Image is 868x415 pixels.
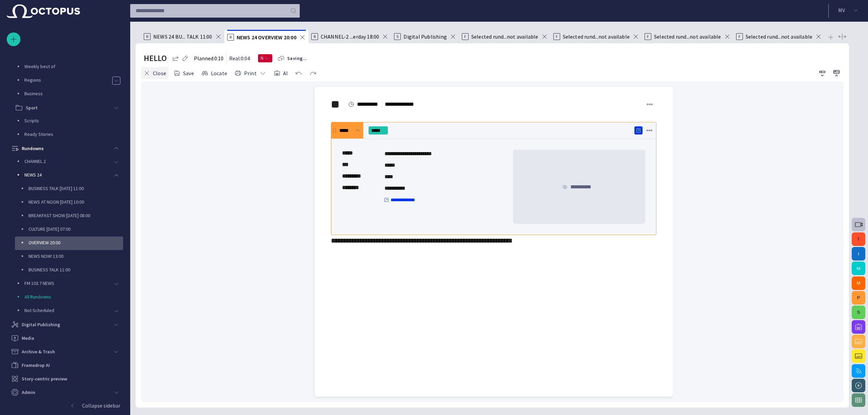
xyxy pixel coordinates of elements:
div: FSelected rund...not available [642,30,733,43]
p: Not Scheduled [24,307,110,314]
h2: HELLO [144,53,167,64]
p: FM 103.7 NEWS [24,280,110,287]
span: Selected rund...not available [654,33,721,40]
button: Collapse sidebar [7,399,123,412]
span: Selected rund...not available [471,33,538,40]
p: Digital Publishing [22,321,60,328]
p: R [227,34,234,41]
p: BUSINESS TALK [DATE] 11:00 [28,185,123,192]
img: Octopus News Room [7,4,80,18]
button: P [852,291,865,305]
p: Weekly best of [24,63,123,70]
p: F [645,33,651,40]
p: F [462,33,469,40]
span: NEWS 24 BU... TALK 11:00 [153,33,212,40]
button: Locate [199,67,230,79]
button: Close [141,67,169,79]
div: Story-centric preview [7,372,123,386]
div: RCHANNEL-2 ...erday 18:00 [309,30,392,43]
p: Sport [26,104,38,111]
p: F [553,33,560,40]
div: FSelected rund...not available [551,30,642,43]
span: Selected rund...not available [746,33,813,40]
span: Selected rund...not available [563,33,630,40]
p: Collapse sidebar [82,401,120,410]
button: MV [833,4,864,16]
p: CULTURE [DATE] 07:00 [28,226,123,232]
div: Media [7,331,123,345]
button: M [852,276,865,290]
span: Digital Publishing [403,33,447,40]
button: Print [232,67,269,79]
div: All Rundowns [11,291,123,304]
p: NEWS AT NOON [DATE] 10:00 [28,199,123,205]
div: NEWS AT NOON [DATE] 10:00 [15,196,123,209]
button: f [852,232,865,246]
p: NEWS 24 [24,171,110,178]
div: CULTURE [DATE] 07:00 [15,223,123,236]
p: Archive & Trash [22,348,55,355]
div: Business [11,87,123,101]
p: Admin [22,389,35,396]
button: M [852,262,865,275]
div: Framedrop AI [7,358,123,372]
p: BREAKFAST SHOW [DATE] 08:00 [28,212,123,219]
div: RNEWS 24 OVERVIEW 20:00 [224,30,309,43]
p: CHANNEL 2 [24,158,110,165]
button: I [852,247,865,261]
div: Weekly best of [11,60,123,74]
span: N [261,55,264,62]
span: Saving... [287,55,307,62]
div: FSelected rund...not available [733,30,825,43]
div: FSelected rund...not available [459,30,551,43]
p: F [736,33,743,40]
p: Scripts [24,117,123,124]
p: Rundowns [22,145,44,152]
p: S [394,33,401,40]
button: Save [171,67,196,79]
button: N [258,52,272,64]
p: NEWS NOW! 13:00 [28,253,123,260]
p: Story-centric preview [22,375,67,382]
span: CHANNEL-2 ...erday 18:00 [321,33,379,40]
p: Business [24,90,123,97]
p: Media [22,335,34,341]
div: Regions [11,74,123,87]
p: BUSINESS TALK 11:00 [28,266,123,273]
p: M V [838,6,845,14]
div: RNEWS 24 BU... TALK 11:00 [141,30,224,43]
button: AI [271,67,290,79]
p: Ready Stories [24,131,123,138]
div: BUSINESS TALK 11:00 [15,264,123,277]
div: Ready Stories [11,128,123,142]
p: OVERVIEW 20:00 [28,239,123,246]
div: BREAKFAST SHOW [DATE] 08:00 [15,209,123,223]
p: Framedrop AI [22,362,50,369]
div: NEWS NOW! 13:00 [15,250,123,264]
span: NEWS 24 OVERVIEW 20:00 [237,34,296,41]
p: R [311,33,318,40]
button: S [852,306,865,319]
div: Scripts [11,115,123,128]
p: All Rundowns [24,293,123,300]
p: Planned: 0:10 [194,54,223,62]
div: BUSINESS TALK [DATE] 11:00 [15,182,123,196]
div: OVERVIEW 20:00 [15,236,123,250]
p: Real: 0:04 [229,54,250,62]
p: R [144,33,151,40]
p: Regions [24,77,112,83]
div: SDigital Publishing [391,30,459,43]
